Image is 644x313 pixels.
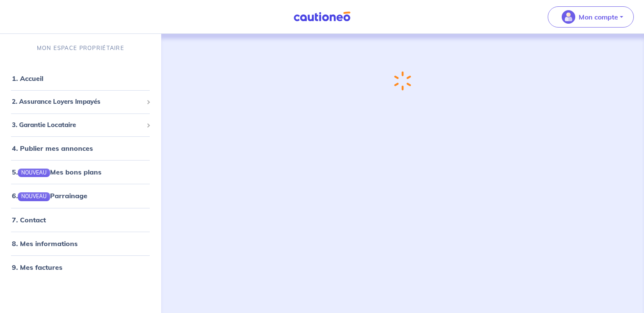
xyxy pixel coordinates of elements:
div: 4. Publier mes annonces [3,140,158,157]
a: 9. Mes factures [12,263,62,271]
div: 9. Mes factures [3,259,158,276]
p: Mon compte [579,12,618,22]
img: Cautioneo [290,11,354,22]
span: 3. Garantie Locataire [12,120,143,130]
a: 4. Publier mes annonces [12,144,93,152]
a: 5.NOUVEAUMes bons plans [12,168,101,176]
img: illu_account_valid_menu.svg [562,10,575,24]
a: 6.NOUVEAUParrainage [12,191,87,200]
a: 8. Mes informations [12,239,78,248]
div: 6.NOUVEAUParrainage [3,187,158,204]
p: MON ESPACE PROPRIÉTAIRE [37,44,124,52]
div: 5.NOUVEAUMes bons plans [3,163,158,180]
div: 3. Garantie Locataire [3,117,158,133]
a: 7. Contact [12,216,46,224]
div: 2. Assurance Loyers Impayés [3,94,158,110]
span: 2. Assurance Loyers Impayés [12,97,143,107]
img: loading-spinner [394,71,411,91]
button: illu_account_valid_menu.svgMon compte [548,6,634,28]
a: 1. Accueil [12,74,43,83]
div: 7. Contact [3,211,158,228]
div: 8. Mes informations [3,235,158,252]
div: 1. Accueil [3,70,158,87]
